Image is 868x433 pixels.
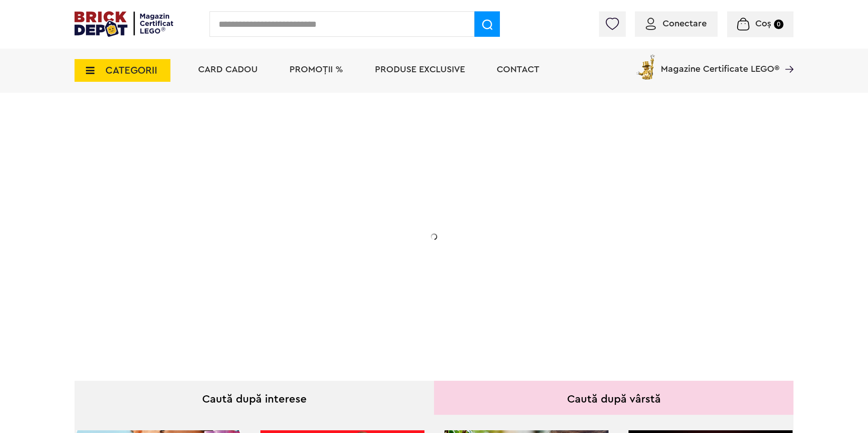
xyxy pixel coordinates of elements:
div: Caută după vârstă [434,381,793,415]
span: Coș [755,19,771,28]
a: Magazine Certificate LEGO® [779,53,793,62]
a: Produse exclusive [375,65,465,74]
a: Conectare [646,19,707,28]
a: Contact [497,65,539,74]
div: Caută după interese [75,381,434,415]
a: PROMOȚII % [289,65,343,74]
h1: Cadou VIP 40772 [139,183,321,216]
span: CATEGORII [105,65,157,75]
small: 0 [774,20,783,29]
span: Magazine Certificate LEGO® [661,53,779,74]
h2: Seria de sărbători: Fantomă luminoasă. Promoția este valabilă în perioada [DATE] - [DATE]. [139,225,321,263]
div: Află detalii [139,284,321,295]
span: Conectare [663,19,707,28]
a: Card Cadou [198,65,258,74]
